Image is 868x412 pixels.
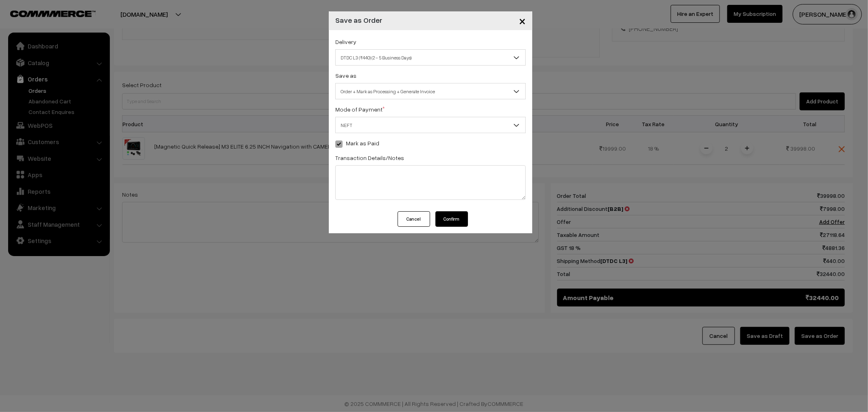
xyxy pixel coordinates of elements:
[512,8,532,33] button: Close
[335,83,526,99] span: Order + Mark as Processing + Generate Invoice
[336,118,525,132] span: NEFT
[435,211,468,227] button: Confirm
[336,84,525,99] span: Order + Mark as Processing + Generate Invoice
[335,105,385,114] label: Mode of Payment
[335,49,526,66] span: DTDC L3 (₹440) (2 - 5 Business Days)
[335,71,356,80] label: Save as
[336,50,525,65] span: DTDC L3 (₹440) (2 - 5 Business Days)
[519,13,526,28] span: ×
[398,211,430,227] button: Cancel
[335,117,526,133] span: NEFT
[335,15,382,26] h4: Save as Order
[335,37,356,46] label: Delivery
[335,153,404,162] label: Transaction Details/Notes
[335,139,379,147] label: Mark as Paid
